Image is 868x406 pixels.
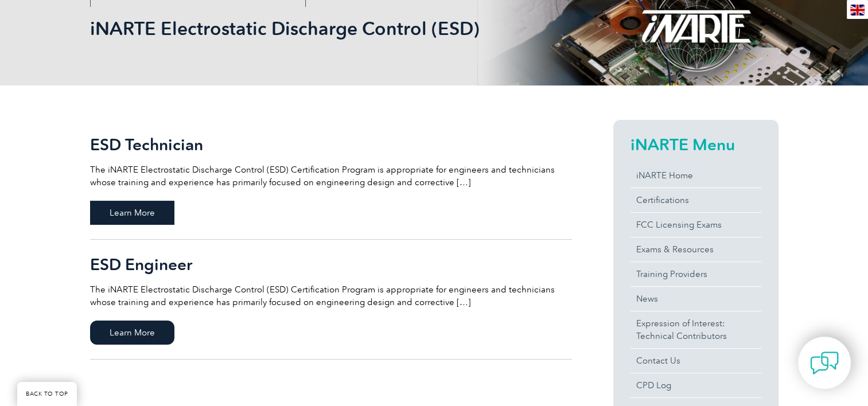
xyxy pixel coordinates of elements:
[17,382,77,406] a: BACK TO TOP
[90,135,572,154] h2: ESD Technician
[630,349,761,373] a: Contact Us
[630,188,761,212] a: Certifications
[630,163,761,188] a: iNARTE Home
[630,287,761,311] a: News
[630,373,761,397] a: CPD Log
[630,135,761,154] h2: iNARTE Menu
[630,237,761,261] a: Exams & Resources
[850,5,865,15] img: en
[90,321,174,345] span: Learn More
[90,163,572,189] p: The iNARTE Electrostatic Discharge Control (ESD) Certification Program is appropriate for enginee...
[810,349,839,377] img: contact-chat.png
[90,201,174,225] span: Learn More
[90,17,531,40] h1: iNARTE Electrostatic Discharge Control (ESD)
[630,311,761,348] a: Expression of Interest:Technical Contributors
[90,120,572,240] a: ESD Technician The iNARTE Electrostatic Discharge Control (ESD) Certification Program is appropri...
[90,255,572,274] h2: ESD Engineer
[90,240,572,360] a: ESD Engineer The iNARTE Electrostatic Discharge Control (ESD) Certification Program is appropriat...
[90,283,572,309] p: The iNARTE Electrostatic Discharge Control (ESD) Certification Program is appropriate for enginee...
[630,213,761,237] a: FCC Licensing Exams
[630,262,761,286] a: Training Providers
